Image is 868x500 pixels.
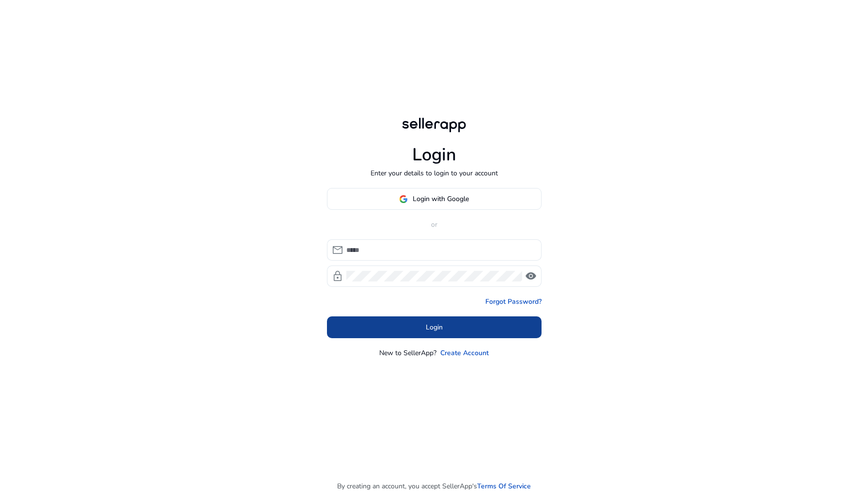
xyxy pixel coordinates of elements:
[399,195,408,203] img: google-logo.svg
[332,244,343,256] span: mail
[485,297,542,307] a: Forgot Password?
[413,194,469,204] span: Login with Google
[371,168,498,178] p: Enter your details to login to your account
[327,188,542,210] button: Login with Google
[412,144,456,165] h1: Login
[426,322,443,332] span: Login
[477,481,531,491] a: Terms Of Service
[327,219,542,230] p: or
[332,270,343,282] span: lock
[440,348,489,358] a: Create Account
[525,270,537,282] span: visibility
[379,348,436,358] p: New to SellerApp?
[327,316,542,338] button: Login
